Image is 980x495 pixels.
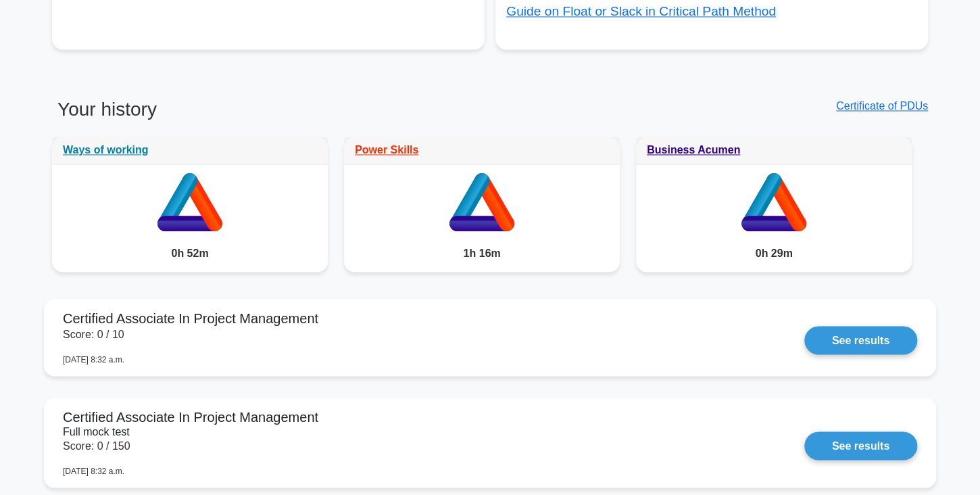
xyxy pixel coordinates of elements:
[52,98,482,132] h3: Your history
[63,144,149,156] a: Ways of working
[647,144,740,156] a: Business Acumen
[355,144,418,156] a: Power Skills
[344,234,620,272] div: 1h 16m
[52,234,328,272] div: 0h 52m
[804,326,917,354] a: See results
[836,100,928,112] a: Certificate of PDUs
[506,4,776,18] a: Guide on Float or Slack in Critical Path Method
[636,234,912,272] div: 0h 29m
[804,431,917,460] a: See results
